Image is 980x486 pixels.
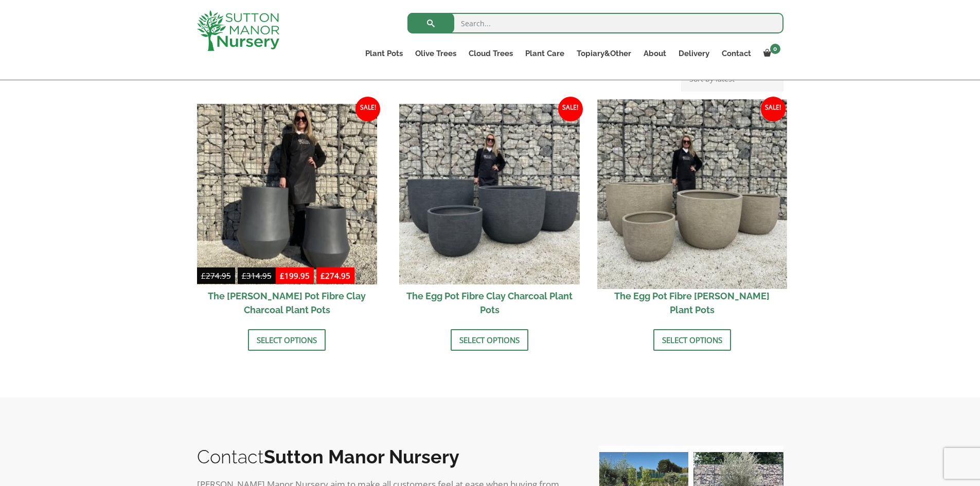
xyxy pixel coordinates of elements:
[197,10,279,51] img: logo
[716,46,757,61] a: Contact
[407,13,783,33] input: Search...
[320,271,350,281] bdi: 274.95
[653,329,731,351] a: Select options for “The Egg Pot Fibre Clay Champagne Plant Pots”
[197,104,378,321] a: Sale! £274.95-£314.95 £199.95-£274.95 The [PERSON_NAME] Pot Fibre Clay Charcoal Plant Pots
[197,104,378,284] img: The Bien Hoa Pot Fibre Clay Charcoal Plant Pots
[637,46,672,61] a: About
[451,329,528,351] a: Select options for “The Egg Pot Fibre Clay Charcoal Plant Pots”
[770,44,780,54] span: 0
[276,269,354,284] ins: -
[242,271,272,281] bdi: 314.95
[558,97,583,121] span: Sale!
[355,97,380,121] span: Sale!
[757,46,783,61] a: 0
[761,97,786,121] span: Sale!
[602,284,782,321] h2: The Egg Pot Fibre [PERSON_NAME] Plant Pots
[462,46,519,61] a: Cloud Trees
[248,329,326,351] a: Select options for “The Bien Hoa Pot Fibre Clay Charcoal Plant Pots”
[264,446,459,467] b: Sutton Manor Nursery
[197,446,578,467] h2: Contact
[597,99,787,289] img: The Egg Pot Fibre Clay Champagne Plant Pots
[359,46,409,61] a: Plant Pots
[197,284,378,321] h2: The [PERSON_NAME] Pot Fibre Clay Charcoal Plant Pots
[320,271,325,281] span: £
[399,104,580,321] a: Sale! The Egg Pot Fibre Clay Charcoal Plant Pots
[519,46,571,61] a: Plant Care
[201,271,206,281] span: £
[197,269,276,284] del: -
[672,46,716,61] a: Delivery
[280,271,310,281] bdi: 199.95
[201,271,231,281] bdi: 274.95
[242,271,246,281] span: £
[602,104,782,321] a: Sale! The Egg Pot Fibre [PERSON_NAME] Plant Pots
[399,284,580,321] h2: The Egg Pot Fibre Clay Charcoal Plant Pots
[571,46,637,61] a: Topiary&Other
[399,104,580,284] img: The Egg Pot Fibre Clay Charcoal Plant Pots
[280,271,284,281] span: £
[409,46,462,61] a: Olive Trees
